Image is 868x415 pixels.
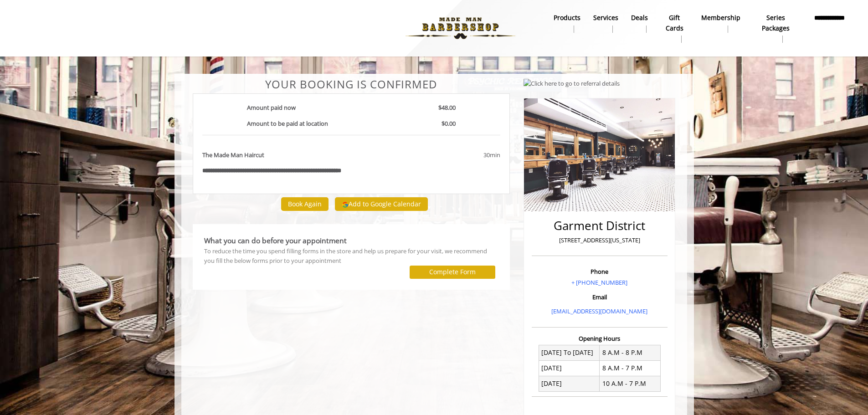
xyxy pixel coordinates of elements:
[631,13,648,23] b: Deals
[695,11,747,35] a: MembershipMembership
[654,11,695,45] a: Gift cardsgift cards
[335,197,428,211] button: Add to Google Calendar
[539,376,600,392] td: [DATE]
[539,360,600,376] td: [DATE]
[524,79,620,88] img: Click here to go to referral details
[534,294,665,300] h3: Email
[410,150,500,160] div: 30min
[410,266,495,279] button: Complete Form
[600,360,661,376] td: 8 A.M - 7 P.M
[747,11,804,45] a: Series packagesSeries packages
[534,268,665,275] h3: Phone
[429,268,476,276] label: Complete Form
[571,278,627,287] a: + [PHONE_NUMBER]
[442,119,456,128] b: $0.00
[753,13,798,33] b: Series packages
[701,13,740,23] b: Membership
[398,3,523,53] img: Made Man Barbershop logo
[532,335,668,342] h3: Opening Hours
[534,236,665,245] p: [STREET_ADDRESS][US_STATE]
[247,119,328,128] b: Amount to be paid at location
[551,307,647,315] a: [EMAIL_ADDRESS][DOMAIN_NAME]
[587,11,625,35] a: ServicesServices
[593,13,618,23] b: Services
[600,345,661,360] td: 8 A.M - 8 P.M
[547,11,587,35] a: Productsproducts
[661,13,689,33] b: gift cards
[202,150,264,160] b: The Made Man Haircut
[539,345,600,360] td: [DATE] To [DATE]
[204,246,499,266] div: To reduce the time you spend filling forms in the store and help us prepare for your visit, we re...
[600,376,661,392] td: 10 A.M - 7 P.M
[247,103,296,112] b: Amount paid now
[534,219,665,232] h2: Garment District
[193,78,510,90] center: Your Booking is confirmed
[438,103,456,112] b: $48.00
[554,13,580,23] b: products
[625,11,654,35] a: DealsDeals
[281,197,329,210] button: Book Again
[204,236,347,246] b: What you can do before your appointment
